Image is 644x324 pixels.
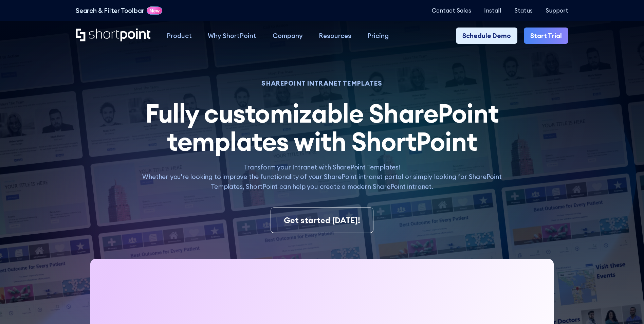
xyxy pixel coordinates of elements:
[167,31,192,40] div: Product
[134,80,511,86] h1: SHAREPOINT INTRANET TEMPLATES
[484,7,501,14] a: Install
[456,28,517,43] a: Schedule Demo
[610,291,644,324] iframe: Chat Widget
[360,28,397,43] a: Pricing
[76,6,144,15] a: Search & Filter Toolbar
[273,31,303,40] div: Company
[546,7,568,14] a: Support
[264,28,311,43] a: Company
[319,31,351,40] div: Resources
[271,208,373,233] a: Get started [DATE]!
[134,162,511,191] p: Transform your Intranet with SharePoint Templates! Whether you're looking to improve the function...
[145,97,498,158] span: Fully customizable SharePoint templates with ShortPoint
[76,29,151,42] a: Home
[514,7,533,14] a: Status
[208,31,256,40] div: Why ShortPoint
[367,31,389,40] div: Pricing
[159,28,200,43] a: Product
[200,28,264,43] a: Why ShortPoint
[524,28,568,43] a: Start Trial
[284,214,360,227] div: Get started [DATE]!
[311,28,359,43] a: Resources
[432,7,471,14] a: Contact Sales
